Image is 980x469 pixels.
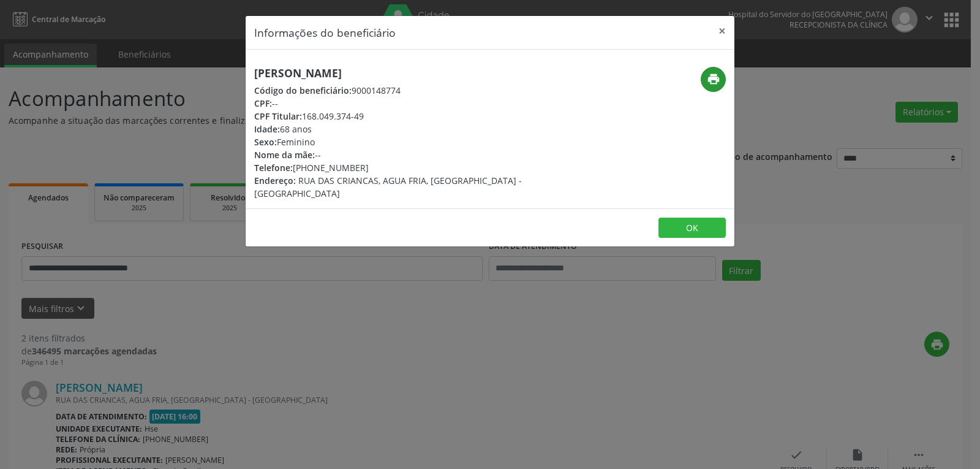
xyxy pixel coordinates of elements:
div: -- [254,97,563,110]
div: 168.049.374-49 [254,110,563,123]
span: Sexo: [254,136,277,148]
span: Idade: [254,123,280,135]
span: CPF Titular: [254,110,302,122]
span: Endereço: [254,175,296,186]
span: Nome da mãe: [254,149,315,161]
span: Telefone: [254,162,293,173]
div: [PHONE_NUMBER] [254,161,563,174]
div: -- [254,148,563,161]
div: 9000148774 [254,84,563,97]
div: Feminino [254,135,563,148]
button: print [701,67,726,92]
span: Código do beneficiário: [254,85,352,96]
button: Close [710,16,734,46]
h5: Informações do beneficiário [254,25,396,40]
span: CPF: [254,97,272,109]
button: OK [658,218,726,238]
i: print [707,72,720,86]
span: RUA DAS CRIANCAS, AGUA FRIA, [GEOGRAPHIC_DATA] - [GEOGRAPHIC_DATA] [254,175,522,199]
div: 68 anos [254,123,563,135]
h5: [PERSON_NAME] [254,67,563,80]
